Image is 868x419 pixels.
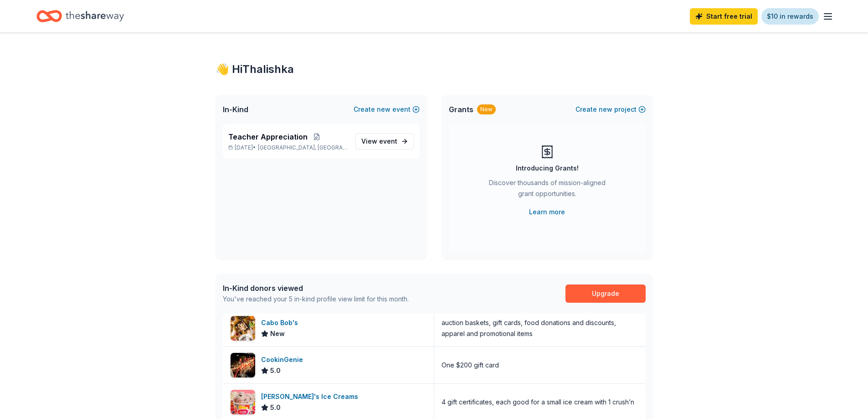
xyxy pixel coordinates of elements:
[377,104,390,115] span: new
[216,62,653,77] div: 👋 Hi Thalishka
[223,104,248,115] span: In-Kind
[261,317,302,328] div: Cabo Bob's
[575,104,646,115] button: Createnewproject
[231,353,255,378] img: Image for CookinGenie
[231,390,255,414] img: Image for Amy's Ice Creams
[599,104,612,115] span: new
[258,144,348,151] span: [GEOGRAPHIC_DATA], [GEOGRAPHIC_DATA]
[354,104,420,115] button: Createnewevent
[261,354,307,365] div: CookinGenie
[442,317,638,339] div: auction baskets, gift cards, food donations and discounts, apparel and promotional items
[270,328,285,339] span: New
[516,163,579,174] div: Introducing Grants!
[36,5,124,27] a: Home
[270,365,281,376] span: 5.0
[270,402,281,413] span: 5.0
[442,397,634,408] div: 4 gift certificates, each good for a small ice cream with 1 crush’n
[223,283,409,294] div: In-Kind donors viewed
[261,391,362,402] div: [PERSON_NAME]'s Ice Creams
[485,177,609,203] div: Discover thousands of mission-aligned grant opportunities.
[361,136,397,147] span: View
[449,104,473,115] span: Grants
[223,294,409,305] div: You've reached your 5 in-kind profile view limit for this month.
[231,316,255,341] img: Image for Cabo Bob's
[379,137,397,145] span: event
[565,285,646,303] a: Upgrade
[529,207,565,217] a: Learn more
[228,131,308,142] span: Teacher Appreciation
[761,8,819,25] a: $10 in rewards
[442,360,499,371] div: One $200 gift card
[228,144,348,151] p: [DATE] •
[477,104,496,114] div: New
[690,8,758,25] a: Start free trial
[355,133,414,150] a: View event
